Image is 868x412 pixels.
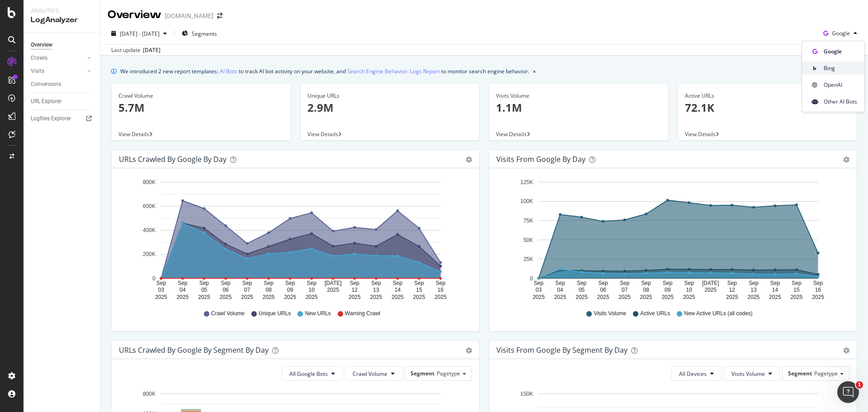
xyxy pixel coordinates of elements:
text: Sep [555,280,565,286]
div: Overview [108,7,161,23]
span: View Details [118,130,149,138]
text: 800K [143,179,156,185]
span: Crawl Volume [211,310,245,317]
div: Visits from Google By Segment By Day [496,346,627,355]
span: Segments [192,30,217,38]
text: 10 [686,287,693,293]
text: 08 [266,287,272,293]
span: Unique URLs [259,310,291,317]
text: 13 [373,287,379,293]
text: 50K [524,237,533,243]
p: 1.1M [496,100,661,115]
text: Sep [414,280,424,286]
span: Pagetype [437,369,460,377]
text: Sep [307,280,317,286]
div: Last update [111,46,160,54]
text: 14 [772,287,778,293]
span: Warning Crawl [345,310,380,317]
span: View Details [496,130,527,138]
text: 14 [395,287,401,293]
text: Sep [813,280,823,286]
text: 2025 [812,294,824,300]
div: [DATE] [143,46,160,54]
text: 2025 [554,294,566,300]
div: Crawl Volume [118,92,284,100]
text: 125K [520,179,533,185]
text: Sep [285,280,295,286]
span: New Active URLs (all codes) [684,310,752,317]
div: [DOMAIN_NAME] [165,11,213,20]
span: OpenAI [824,81,857,89]
text: 04 [557,287,563,293]
text: Sep [749,280,759,286]
a: Crawls [31,53,85,63]
text: 2025 [791,294,803,300]
text: 2025 [533,294,545,300]
text: 150K [520,391,533,397]
button: All Google Bots [282,366,343,381]
text: 2025 [640,294,652,300]
text: 2025 [661,294,674,300]
text: 10 [309,287,315,293]
text: 2025 [392,294,404,300]
text: Sep [242,280,252,286]
span: Visits Volume [731,370,765,378]
a: Visits [31,66,85,76]
text: 05 [201,287,208,293]
span: Other AI Bots [824,98,857,106]
text: [DATE] [702,280,719,286]
text: 2025 [618,294,631,300]
div: gear [843,156,849,163]
text: 12 [729,287,736,293]
button: All Devices [671,366,722,381]
button: close banner [531,65,538,78]
span: All Devices [679,370,707,378]
text: Sep [199,280,209,286]
text: 15 [793,287,800,293]
text: 03 [158,287,165,293]
text: 13 [750,287,757,293]
text: Sep [534,280,544,286]
text: 2025 [198,294,210,300]
text: 2025 [726,294,738,300]
text: 2025 [597,294,609,300]
text: 09 [665,287,671,293]
text: Sep [598,280,608,286]
text: 800K [143,391,156,397]
span: All Google Bots [289,370,328,378]
div: URL Explorer [31,97,61,106]
text: 08 [643,287,650,293]
iframe: Intercom live chat [837,381,859,403]
text: 2025 [683,294,695,300]
text: Sep [620,280,630,286]
text: 12 [352,287,358,293]
div: Overview [31,40,52,50]
text: Sep [770,280,780,286]
span: View Details [307,130,338,138]
text: 600K [143,203,156,209]
text: 25K [524,256,533,262]
a: Search Engine Behavior: Logs Report [347,66,440,76]
text: [DATE] [325,280,342,286]
text: 2025 [241,294,253,300]
a: Overview [31,40,94,50]
text: Sep [393,280,403,286]
text: Sep [371,280,381,286]
text: Sep [577,280,587,286]
span: Google [832,29,850,37]
text: Sep [178,280,188,286]
span: Visits Volume [594,310,626,317]
button: [DATE] - [DATE] [108,26,170,41]
button: Crawl Volume [345,366,402,381]
text: 04 [179,287,186,293]
span: 1 [856,381,863,388]
div: Conversions [31,80,61,89]
text: 07 [244,287,250,293]
text: 2025 [263,294,275,300]
text: 100K [520,199,533,205]
span: Crawl Volume [353,370,387,378]
svg: A chart. [119,175,469,301]
text: 2025 [413,294,425,300]
div: Unique URLs [307,92,473,100]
